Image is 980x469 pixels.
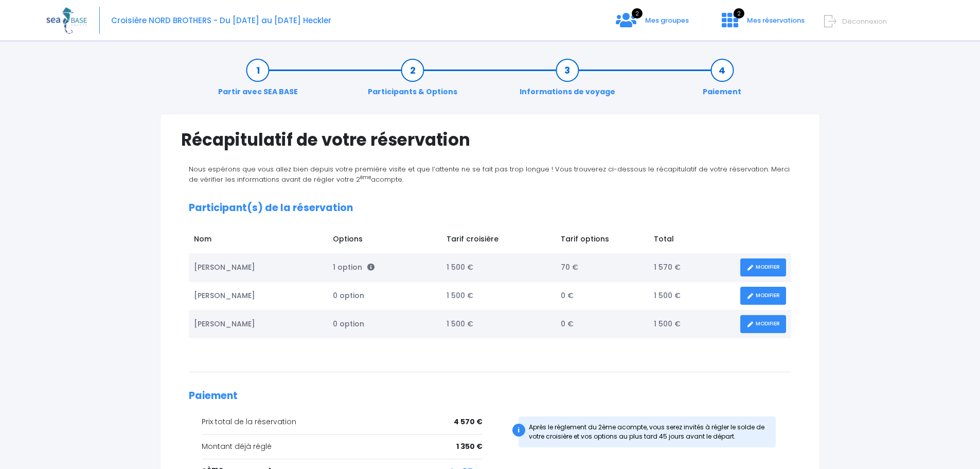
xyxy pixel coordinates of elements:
a: 2 Mes groupes [608,19,697,29]
a: Partir avec SEA BASE [213,65,303,97]
span: 4 570 € [454,416,483,427]
span: 1 option [333,262,375,272]
h1: Récapitulatif de votre réservation [181,130,799,150]
td: 0 € [556,282,649,310]
td: 1 500 € [441,310,556,338]
td: [PERSON_NAME] [189,282,328,310]
td: 1 500 € [441,282,556,310]
div: i [512,424,525,437]
a: MODIFIER [740,258,786,276]
a: MODIFIER [740,287,786,305]
td: 1 570 € [649,253,735,282]
span: 0 option [333,319,364,329]
td: Total [649,229,735,253]
td: 0 € [556,310,649,338]
span: Croisière NORD BROTHERS - Du [DATE] au [DATE] Heckler [111,15,331,26]
a: Participants & Options [363,65,462,97]
td: 1 500 € [441,253,556,282]
h2: Paiement [189,390,791,402]
td: Nom [189,229,328,253]
h2: Participant(s) de la réservation [189,202,791,214]
div: Après le règlement du 2ème acompte, vous serez invités à régler le solde de votre croisière et vo... [519,416,776,447]
td: 1 500 € [649,282,735,310]
td: 70 € [556,253,649,282]
span: 2 [632,8,643,19]
div: Prix total de la réservation [202,416,483,427]
td: [PERSON_NAME] [189,310,328,338]
a: Paiement [698,65,746,97]
td: Options [328,229,441,253]
a: 2 Mes réservations [714,19,811,29]
a: Informations de voyage [514,65,620,97]
td: Tarif options [556,229,649,253]
span: Déconnexion [842,16,887,26]
a: MODIFIER [740,315,786,333]
td: Tarif croisière [441,229,556,253]
span: Mes réservations [747,15,805,25]
td: [PERSON_NAME] [189,253,328,282]
span: 1 350 € [456,441,483,452]
td: 1 500 € [649,310,735,338]
span: Nous espérons que vous allez bien depuis votre première visite et que l’attente ne se fait pas tr... [189,164,790,184]
sup: ème [360,174,371,181]
span: 2 [734,8,744,19]
div: Montant déjà réglé [202,441,483,452]
span: Mes groupes [645,15,689,25]
span: 0 option [333,290,364,301]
